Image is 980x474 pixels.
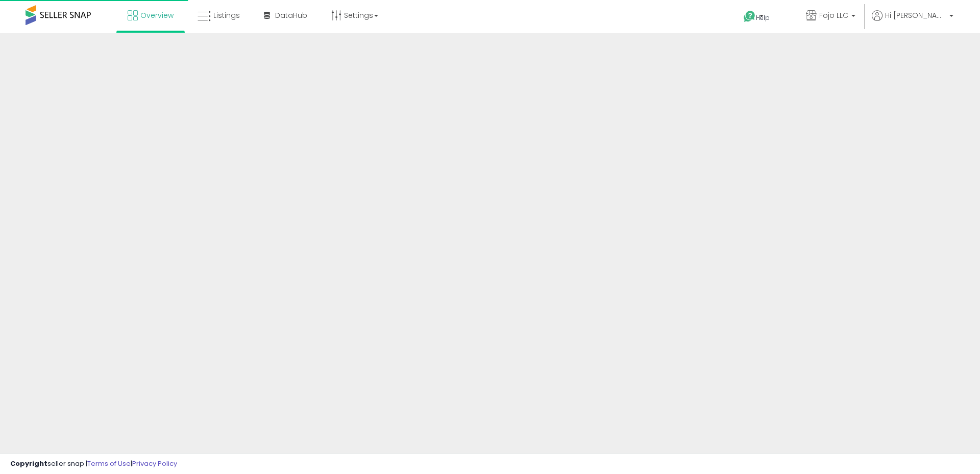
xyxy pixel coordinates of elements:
[819,10,848,20] span: Fojo LLC
[756,13,770,22] span: Help
[275,10,307,20] span: DataHub
[872,10,953,33] a: Hi [PERSON_NAME]
[736,3,790,33] a: Help
[213,10,240,20] span: Listings
[885,10,946,20] span: Hi [PERSON_NAME]
[140,10,174,20] span: Overview
[743,10,756,23] i: Get Help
